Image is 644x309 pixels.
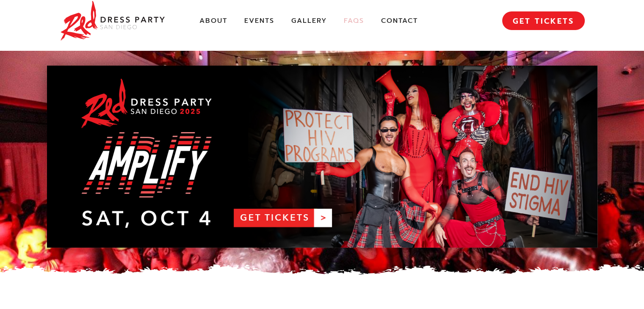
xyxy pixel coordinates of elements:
[381,17,418,25] a: Contact
[244,17,274,25] a: Events
[291,17,327,25] a: Gallery
[502,11,585,30] a: GET TICKETS
[344,17,364,25] a: FAQs
[199,17,227,25] a: About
